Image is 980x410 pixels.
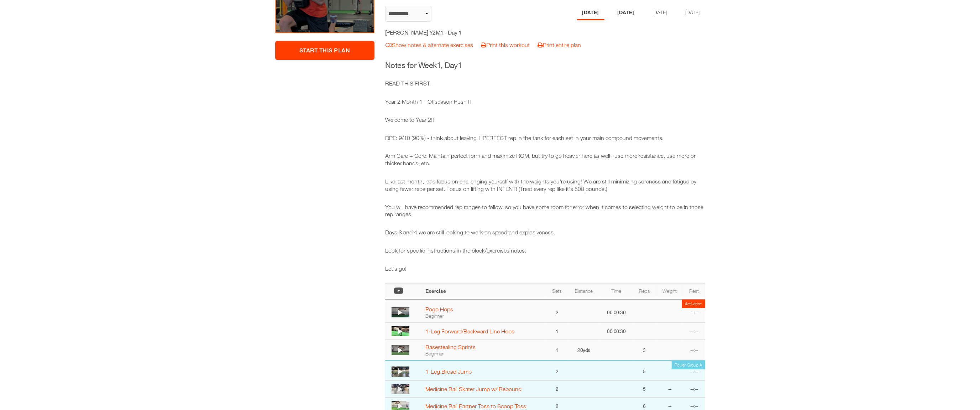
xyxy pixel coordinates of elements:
li: Day 2 [612,6,640,20]
td: --:-- [683,360,705,380]
p: Look for specific instructions in the block/exercises notes. [385,247,705,254]
td: 5 [633,380,656,398]
a: 1-Leg Broad Jump [425,368,472,375]
td: --:-- [683,340,705,360]
img: thumbnail.png [392,307,409,317]
th: Weight [656,283,683,299]
p: Year 2 Month 1 - Offseason Push II [385,98,705,105]
span: yds [583,347,590,353]
th: Rest [683,283,705,299]
td: 1 [546,340,568,360]
td: Power Group A [672,361,705,369]
td: 00:00:30 [600,299,633,322]
a: Basestealing Sprints [425,344,476,350]
span: 1 [437,61,441,70]
td: --:-- [683,323,705,340]
th: Exercise [422,283,546,299]
div: Beginner [425,313,543,319]
td: --:-- [683,380,705,398]
td: 2 [546,380,568,398]
p: Welcome to Year 2!! [385,116,705,124]
td: 00:00:30 [600,323,633,340]
th: Sets [546,283,568,299]
p: Like last month, let's focus on challenging yourself with the weights you're using! We are still ... [385,178,705,193]
p: RPE: 9/10 (90%) - think about leaving 1 PERFECT rep in the tank for each set in your main compoun... [385,134,705,142]
td: -- [656,380,683,398]
p: Arm Care + Core: Maintain perfect form and maximize ROM, but try to go heavier here as well--use ... [385,152,705,167]
img: thumbnail.png [392,384,409,394]
a: Medicine Ball Skater Jump w/ Rebound [425,386,522,392]
p: READ THIS FIRST: [385,80,705,87]
td: 1 [546,323,568,340]
h3: Notes for Week , Day [385,60,705,71]
td: 20 [568,340,600,360]
span: 1 [458,61,462,70]
td: 2 [546,360,568,380]
td: Activation [682,300,705,308]
td: 2 [546,299,568,322]
div: Beginner [425,351,543,357]
th: Reps [633,283,656,299]
p: Days 3 and 4 we are still looking to work on speed and explosiveness. [385,229,705,236]
h5: [PERSON_NAME] Y2M1 - Day 1 [385,28,512,36]
a: Print this workout [481,42,530,48]
a: Start This Plan [275,41,375,60]
a: 1-Leg Forward/Backward Line Hops [425,328,514,334]
a: Show notes & alternate exercises [386,42,473,48]
li: Day 1 [577,6,604,20]
a: Print entire plan [538,42,581,48]
a: Pogo Hops [425,306,453,312]
p: Let's go! [385,265,705,273]
li: Day 4 [680,6,705,20]
img: thumbnail.png [392,326,409,336]
td: 3 [633,340,656,360]
th: Time [600,283,633,299]
p: You will have recommended rep ranges to follow, so you have some room for error when it comes to ... [385,203,705,218]
img: thumbnail.png [392,367,409,377]
img: thumbnail.png [392,345,409,355]
li: Day 3 [648,6,672,20]
th: Distance [568,283,600,299]
a: Medicine Ball Partner Toss to Scoop Toss [425,403,526,409]
td: 5 [633,360,656,380]
td: --:-- [683,299,705,322]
